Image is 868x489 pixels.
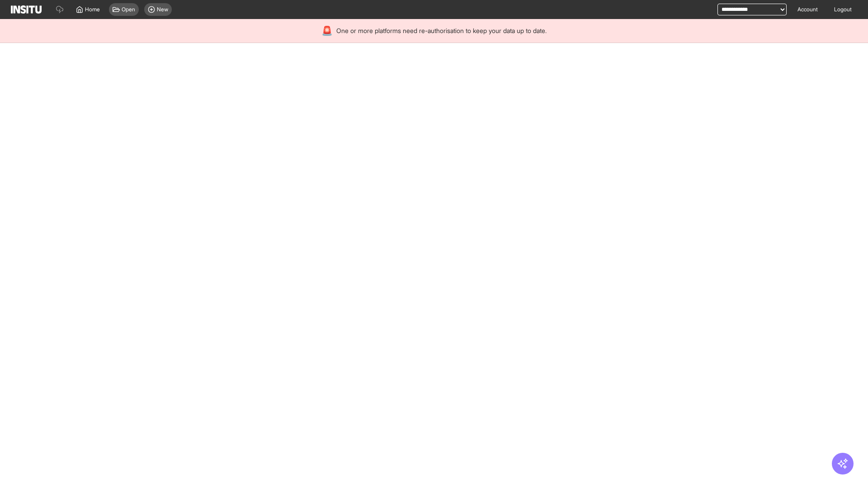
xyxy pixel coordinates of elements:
[122,6,135,13] span: Open
[321,24,333,37] div: 🚨
[11,5,42,14] img: Logo
[336,26,547,35] span: One or more platforms need re-authorisation to keep your data up to date.
[157,6,168,13] span: New
[85,6,100,13] span: Home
